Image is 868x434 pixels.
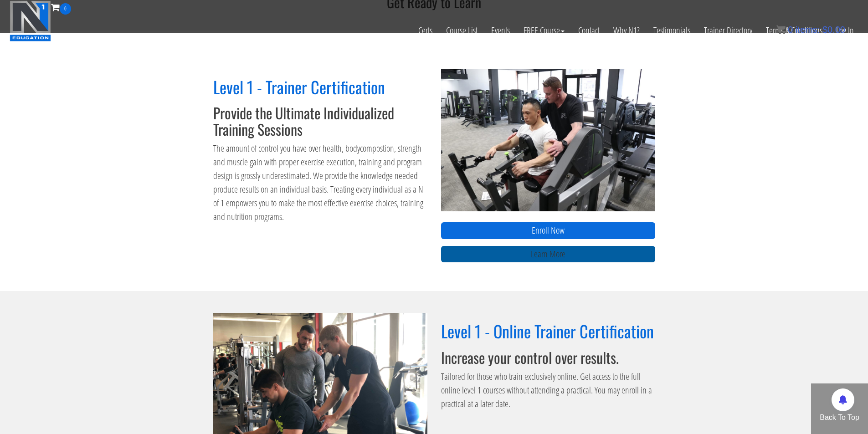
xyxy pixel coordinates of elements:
a: Testimonials [647,15,697,46]
a: Log In [829,15,861,46]
a: Certs [411,15,439,46]
a: Course List [439,15,484,46]
p: The amount of control you have over health, bodycompostion, strength and muscle gain with proper ... [213,142,427,224]
img: icon11.png [776,25,786,34]
span: 0 [788,25,793,35]
h3: Increase your control over results. [441,349,655,365]
a: Terms & Conditions [759,15,829,46]
img: n1-education [10,0,51,41]
span: $ [822,25,827,35]
a: Trainer Directory [697,15,759,46]
span: 0 [60,3,71,15]
a: FREE Course [517,15,571,46]
span: items: [796,25,820,35]
a: 0 [51,1,71,13]
h2: Level 1 - Online Trainer Certification [441,322,655,340]
a: Enroll Now [441,222,655,239]
a: 0 items: $0.00 [776,25,845,35]
h2: Level 1 - Trainer Certification [213,78,427,96]
img: n1-trainer [441,69,655,211]
a: Events [484,15,517,46]
a: Why N1? [606,15,647,46]
h3: Provide the Ultimate Individualized Training Sessions [213,105,427,137]
bdi: 0.00 [822,25,845,35]
a: Contact [571,15,606,46]
a: Learn More [441,246,655,263]
p: Tailored for those who train exclusively online. Get access to the full online level 1 courses wi... [441,370,655,411]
